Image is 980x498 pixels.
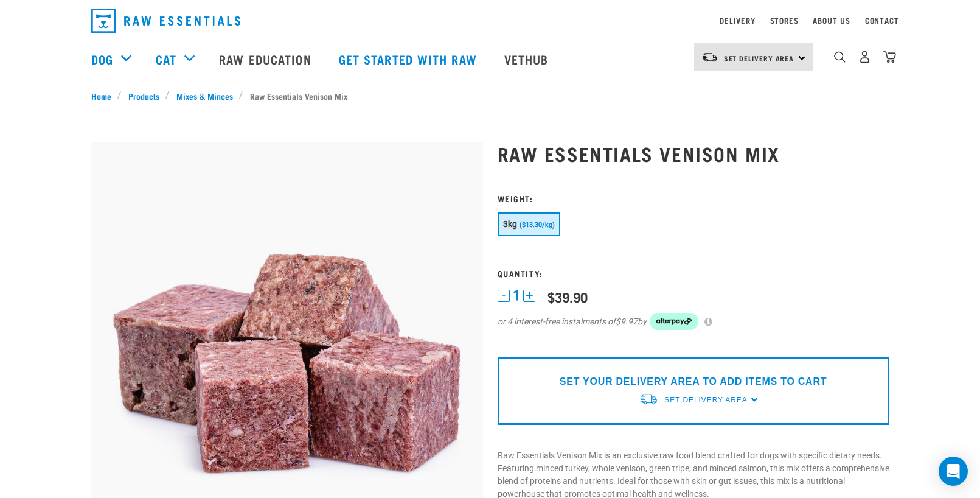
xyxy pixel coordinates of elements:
img: user.png [858,51,871,63]
a: Delivery [720,18,755,23]
span: $9.97 [616,315,638,328]
img: Raw Essentials Logo [91,9,240,33]
h3: Quantity: [498,268,889,278]
div: $39.90 [547,289,588,304]
img: van-moving.png [701,52,718,63]
p: SET YOUR DELIVERY AREA TO ADD ITEMS TO CART [560,374,827,389]
a: About Us [813,18,850,23]
a: Get started with Raw [327,35,492,83]
a: Dog [91,50,113,68]
span: 3kg [503,219,518,229]
a: Mixes & Minces [170,89,239,102]
button: 3kg ($13.30/kg) [498,212,560,236]
img: van-moving.png [639,393,658,405]
a: Raw Education [207,35,326,83]
a: Home [91,89,118,102]
img: Afterpay [650,313,698,330]
a: Cat [156,50,176,68]
button: - [498,290,510,302]
img: home-icon-1@2x.png [834,51,846,63]
h3: Weight: [498,194,889,203]
a: Stores [770,18,799,23]
a: Contact [865,18,899,23]
span: ($13.30/kg) [520,221,555,229]
nav: breadcrumbs [91,89,889,102]
span: 1 [513,289,520,302]
button: + [523,290,535,302]
span: Set Delivery Area [664,396,747,404]
div: Open Intercom Messenger [939,457,968,486]
a: Products [122,89,165,102]
nav: dropdown navigation [82,4,899,38]
span: Set Delivery Area [724,56,794,60]
a: Vethub [492,35,564,83]
h1: Raw Essentials Venison Mix [498,142,889,164]
div: or 4 interest-free instalments of by [498,313,889,330]
img: home-icon@2x.png [883,51,896,63]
